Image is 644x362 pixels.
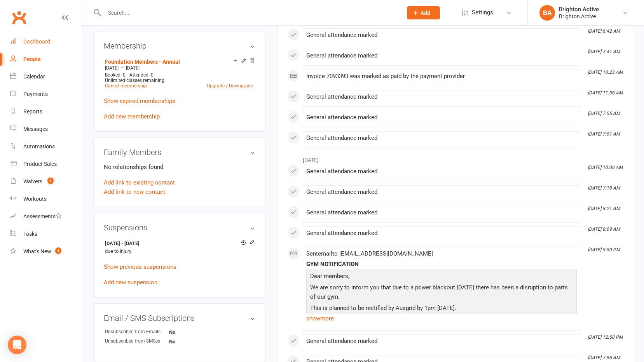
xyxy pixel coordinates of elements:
[10,120,82,138] a: Messages
[23,161,57,167] div: Product Sales
[306,135,577,141] div: General attendance marked
[169,339,214,345] strong: No
[588,165,623,170] i: [DATE] 10:08 AM
[169,329,214,335] strong: No
[10,173,82,190] a: Waivers 1
[306,73,577,80] div: Invoice 7093393 was marked as paid by the payment provider
[10,85,82,103] a: Payments
[10,208,82,225] a: Assessments
[10,103,82,120] a: Reports
[104,97,175,104] a: Show expired memberships
[559,13,599,20] div: Brighton Active
[105,59,180,65] a: Foundation Members - Annual
[10,243,82,260] a: What's New1
[306,32,577,38] div: General attendance marked
[23,213,62,219] div: Assessments
[588,355,620,360] i: [DATE] 7:56 AM
[10,155,82,173] a: Product Sales
[539,5,555,21] div: BA
[407,6,440,19] button: Add
[104,178,175,187] a: Add link to existing contact
[306,52,577,59] div: General attendance marked
[23,196,47,202] div: Workouts
[105,65,119,71] span: [DATE]
[104,279,157,286] a: Add new suspension
[23,248,51,254] div: What's New
[55,247,61,254] span: 1
[104,223,255,232] h3: Suspensions
[421,10,430,16] span: Add
[306,209,577,216] div: General attendance marked
[588,247,620,252] i: [DATE] 8:50 PM
[308,303,575,315] p: This is planned to be rectified by Ausgrid by 1pm [DATE].
[306,189,577,195] div: General attendance marked
[588,131,620,137] i: [DATE] 7:51 AM
[308,283,575,303] p: We are sorry to inform you that due to a power blackout [DATE] there has been a disruption to par...
[559,6,599,13] div: Brighton Active
[306,338,577,345] div: General attendance marked
[105,78,164,83] span: Unlimited classes remaining
[105,328,169,336] div: Unsubscribed from Emails
[104,263,176,270] a: Show previous suspensions
[10,33,82,50] a: Dashboard
[105,240,251,248] strong: [DATE] - [DATE]
[104,113,160,120] a: Add new membership
[588,28,620,34] i: [DATE] 6:42 AM
[588,334,623,340] i: [DATE] 12:58 PM
[10,138,82,155] a: Automations
[104,148,255,157] h3: Family Members
[23,126,48,132] div: Messages
[306,250,433,257] span: Sent email to [EMAIL_ADDRESS][DOMAIN_NAME]
[306,313,577,324] a: show more
[207,83,253,89] a: Upgrade / Downgrade
[306,261,577,268] div: GYM NOTIFICATION
[588,226,620,232] i: [DATE] 8:09 AM
[105,338,169,345] div: Unsubscribed from SMSes
[588,49,620,54] i: [DATE] 7:41 AM
[104,187,165,197] a: Add link to new contact
[102,7,397,18] input: Search...
[472,4,493,21] span: Settings
[306,94,577,100] div: General attendance marked
[10,225,82,243] a: Tasks
[23,231,37,237] div: Tasks
[105,72,126,78] span: Booked: 0
[588,111,620,116] i: [DATE] 7:55 AM
[308,271,575,283] p: Dear members,
[23,91,48,97] div: Payments
[23,73,45,80] div: Calendar
[104,314,255,322] h3: Email / SMS Subscriptions
[10,68,82,85] a: Calendar
[47,178,54,184] span: 1
[588,70,623,75] i: [DATE] 10:23 AM
[287,152,623,164] li: [DATE]
[104,42,255,50] h3: Membership
[9,8,29,27] a: Clubworx
[105,83,147,89] a: Cancel membership
[126,65,140,71] span: [DATE]
[104,162,255,172] p: No relationships found.
[306,230,577,237] div: General attendance marked
[8,336,26,354] div: Open Intercom Messenger
[23,143,55,150] div: Automations
[588,90,623,96] i: [DATE] 11:36 AM
[23,108,42,115] div: Reports
[10,50,82,68] a: People
[104,238,255,257] li: due to injury
[588,206,620,211] i: [DATE] 8:21 AM
[10,190,82,208] a: Workouts
[103,65,255,71] div: —
[23,178,42,184] div: Waivers
[129,72,154,78] span: Attended: 0
[306,114,577,121] div: General attendance marked
[306,168,577,175] div: General attendance marked
[23,56,41,62] div: People
[23,38,50,45] div: Dashboard
[588,185,620,191] i: [DATE] 7:18 AM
